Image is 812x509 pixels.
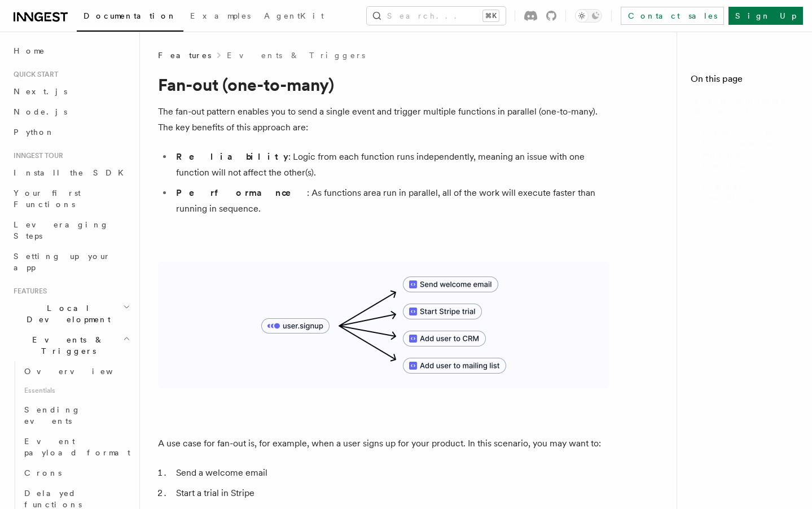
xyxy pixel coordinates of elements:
[183,3,257,30] a: Examples
[702,126,798,172] span: How to fan-out to multiple functions
[20,431,133,463] a: Event payload format
[24,437,130,457] span: Event payload format
[173,485,609,501] li: Start a trial in Stripe
[9,214,133,246] a: Leveraging Steps
[176,187,307,198] strong: Performance
[84,11,177,20] span: Documentation
[14,188,81,209] span: Your first Functions
[9,70,58,79] span: Quick start
[367,7,506,25] button: Search...⌘K
[9,298,133,330] button: Local Development
[575,9,602,23] button: Toggle dark mode
[158,436,609,451] p: A use case for fan-out is, for example, when a user signs up for your product. In this scenario, ...
[9,151,63,160] span: Inngest tour
[9,41,133,61] a: Home
[728,7,803,25] a: Sign Up
[24,367,141,376] span: Overview
[158,50,211,61] span: Features
[20,361,133,381] a: Overview
[9,102,133,122] a: Node.js
[695,95,798,117] span: Fan-out (one-to-many)
[9,183,133,214] a: Your first Functions
[24,489,82,509] span: Delayed functions
[227,50,365,61] a: Events & Triggers
[20,400,133,431] a: Sending events
[173,149,609,181] li: : Logic from each function runs independently, meaning an issue with one function will not affect...
[14,168,130,177] span: Install the SDK
[14,252,111,272] span: Setting up your app
[158,74,609,95] h1: Fan-out (one-to-many)
[190,11,251,20] span: Examples
[14,87,67,96] span: Next.js
[621,7,724,25] a: Contact sales
[20,463,133,483] a: Crons
[9,302,123,325] span: Local Development
[24,405,81,425] span: Sending events
[697,176,798,208] a: Further reading
[158,262,609,388] img: A diagram showing how to fan-out to multiple functions
[9,81,133,102] a: Next.js
[9,287,47,296] span: Features
[264,11,324,20] span: AgentKit
[14,220,109,240] span: Leveraging Steps
[9,246,133,278] a: Setting up your app
[158,104,609,135] p: The fan-out pattern enables you to send a single event and trigger multiple functions in parallel...
[9,330,133,361] button: Events & Triggers
[14,128,55,137] span: Python
[9,122,133,142] a: Python
[176,151,288,162] strong: Reliability
[20,381,133,400] span: Essentials
[691,72,798,90] h4: On this page
[697,122,798,176] a: How to fan-out to multiple functions
[9,334,123,357] span: Events & Triggers
[257,3,331,30] a: AgentKit
[173,185,609,217] li: : As functions area run in parallel, all of the work will execute faster than running in sequence.
[483,10,499,21] kbd: ⌘K
[173,465,609,481] li: Send a welcome email
[14,107,67,116] span: Node.js
[691,90,798,122] a: Fan-out (one-to-many)
[702,181,798,203] span: Further reading
[9,163,133,183] a: Install the SDK
[14,45,45,56] span: Home
[24,468,62,477] span: Crons
[77,3,183,32] a: Documentation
